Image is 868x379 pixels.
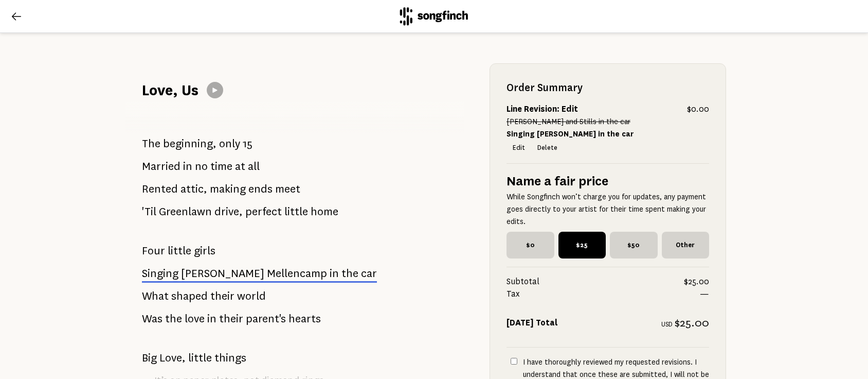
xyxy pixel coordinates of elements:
[531,141,564,155] button: Delete
[248,156,260,177] span: all
[142,201,156,222] span: 'Til
[180,179,207,199] span: attic,
[246,308,286,329] span: parent's
[142,80,198,100] h1: Love, Us
[165,308,182,329] span: the
[219,133,240,154] span: only
[684,275,709,288] span: $25.00
[662,232,710,259] span: Other
[558,232,606,259] span: $25
[181,267,264,280] span: [PERSON_NAME]
[275,179,300,199] span: meet
[507,105,578,114] strong: Line Revision: Edit
[330,267,339,280] span: in
[245,201,282,222] span: perfect
[210,179,246,199] span: making
[171,286,208,306] span: shaped
[507,117,630,126] s: [PERSON_NAME] and Stills in the car
[507,80,709,95] h2: Order Summary
[507,318,558,328] strong: [DATE] Total
[507,130,634,138] strong: Singing [PERSON_NAME] in the car
[210,286,234,306] span: their
[610,232,658,259] span: $50
[183,156,192,177] span: in
[210,156,232,177] span: time
[163,133,216,154] span: beginning,
[507,172,709,191] h5: Name a fair price
[235,156,245,177] span: at
[675,317,709,329] span: $25.00
[185,308,205,329] span: love
[288,308,321,329] span: hearts
[142,308,162,329] span: Was
[214,201,243,222] span: drive,
[194,240,215,261] span: girls
[248,179,273,199] span: ends
[511,358,517,365] input: I have thoroughly reviewed my requested revisions. I understand that once these are submitted, I ...
[361,267,377,280] span: car
[207,308,216,329] span: in
[687,103,709,115] span: $0.00
[214,348,246,368] span: things
[142,133,160,154] span: The
[142,240,165,261] span: Four
[142,179,178,199] span: Rented
[142,286,169,306] span: What
[142,267,178,280] span: Singing
[507,275,684,288] span: Subtotal
[700,288,709,300] span: —
[195,156,208,177] span: no
[507,288,700,300] span: Tax
[159,201,212,222] span: Greenlawn
[243,133,252,154] span: 15
[267,267,327,280] span: Mellencamp
[507,191,709,228] p: While Songfinch won’t charge you for updates, any payment goes directly to your artist for their ...
[188,348,212,368] span: little
[159,348,186,368] span: Love,
[661,321,673,328] span: USD
[341,267,358,280] span: the
[142,156,180,177] span: Married
[284,201,308,222] span: little
[142,348,157,368] span: Big
[311,201,338,222] span: home
[507,232,554,259] span: $0
[237,286,266,306] span: world
[507,141,531,155] button: Edit
[219,308,243,329] span: their
[168,240,191,261] span: little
